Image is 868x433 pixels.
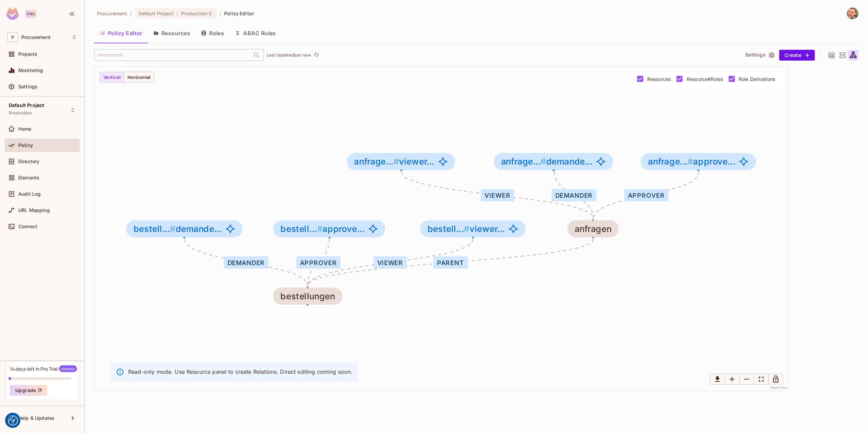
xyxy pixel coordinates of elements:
[100,72,154,83] div: Small button group
[501,156,546,167] span: anfrage...
[9,103,44,108] span: Default Project
[308,239,593,286] g: Edge from anfragen to bestellungen
[220,10,221,17] li: /
[224,256,269,268] div: demander
[18,415,55,421] span: Help & Updates
[18,208,50,213] span: URL Mapping
[420,220,526,238] span: bestellungen#viewer
[10,365,77,372] div: 14 days left in Pro Trial
[18,51,37,57] span: Projects
[97,10,127,17] span: the active workspace
[7,32,18,42] span: P
[433,256,468,268] div: parent
[481,189,514,201] div: viewer
[230,25,281,42] button: ABAC Rules
[126,220,243,238] span: bestellungen#demander
[739,76,775,82] span: Role Derivations
[552,189,596,201] div: demander
[311,51,320,59] span: Click to refresh data
[18,143,33,148] span: Policy
[687,76,723,82] span: Resource#Roles
[25,10,37,18] div: Pro
[593,172,699,218] g: Edge from anfragen#approver to anfragen
[401,172,593,218] g: Edge from anfragen#viewer to anfragen
[267,52,311,58] p: Last Updated just now
[725,374,739,385] button: Zoom In
[273,288,342,305] span: bestellungen
[575,224,612,234] div: anfragen
[768,374,783,385] button: Lock Graph
[347,153,455,170] span: anfragen#viewer
[10,385,47,396] button: Upgrade
[648,157,735,167] span: approve...
[296,256,340,268] div: approver
[59,365,77,372] span: Welcome!
[770,386,787,389] a: React Flow attribution
[280,223,322,234] span: bestell...
[739,374,754,385] button: Zoom Out
[6,7,19,20] img: SReyMgAAAABJRU5ErkJggg==
[779,50,815,61] button: Create
[710,374,725,385] button: Download graph as image
[308,239,329,286] g: Edge from bestellungen#approver to bestellungen
[8,415,18,426] button: Consent Preferences
[540,156,546,167] span: #
[314,52,319,59] span: refresh
[181,10,208,17] span: Production
[273,220,386,238] span: bestellungen#approver
[501,157,593,167] span: demande...
[280,224,364,234] span: approve...
[9,110,32,116] span: Production
[148,25,196,42] button: Resources
[374,256,407,268] div: viewer
[124,72,154,83] button: Horizontal
[280,291,335,301] div: bestellungen
[18,126,32,132] span: Home
[18,191,41,197] span: Audit Log
[176,11,179,16] span: :
[754,374,769,385] button: Fit View
[170,223,176,234] span: #
[18,84,38,89] span: Settings
[18,68,43,73] span: Monitoring
[18,159,39,164] span: Directory
[21,35,51,40] span: Workspace: Procurement
[647,76,671,82] span: Resources
[308,239,473,286] g: Edge from bestellungen#viewer to bestellungen
[710,374,783,385] div: Small button group
[224,10,254,17] span: Policy Editor
[130,10,132,17] li: /
[8,415,18,426] img: Revisit consent button
[354,156,399,167] span: anfrage...
[688,156,693,167] span: #
[134,223,176,234] span: bestell...
[428,223,470,234] span: bestell...
[624,189,668,201] div: approver
[641,153,756,170] span: anfragen#approver
[317,223,323,234] span: #
[847,8,858,19] img: Daniel Calendini
[464,223,470,234] span: #
[394,156,399,167] span: #
[134,224,222,234] span: demande...
[554,172,593,218] g: Edge from anfragen#demander to anfragen
[567,220,619,238] span: anfragen
[312,51,320,59] button: refresh
[18,224,37,229] span: Connect
[428,224,505,234] span: viewer...
[128,368,352,375] p: Read-only mode. Use Resource panel to create Relations. Direct editing coming soon.
[94,25,148,42] button: Policy Editor
[494,153,613,170] div: anfragen#demander
[196,25,230,42] button: Roles
[184,239,308,286] g: Edge from bestellungen#demander to bestellungen
[100,72,124,83] button: Vertical
[139,10,174,17] span: Default Project
[648,156,693,167] span: anfrage...
[354,157,434,167] span: viewer...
